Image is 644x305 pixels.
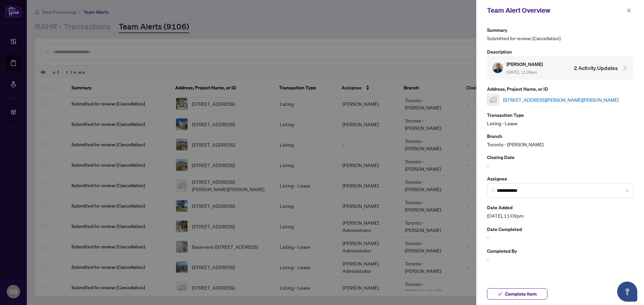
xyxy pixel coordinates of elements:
span: [DATE], 11:09pm [487,212,633,220]
span: - [487,255,633,263]
p: Completed By [487,247,633,255]
span: check [498,292,502,296]
p: Description [487,48,633,56]
div: Listing - Lease [487,111,633,127]
span: [DATE], 11:06pm [506,70,537,75]
p: Date Added [487,204,633,211]
span: - [487,234,633,241]
p: Assignee [487,175,633,182]
span: close [625,189,629,193]
span: close [627,8,631,13]
p: Branch [487,132,633,140]
p: Transaction Type [487,111,633,119]
p: Date Completed [487,225,633,233]
p: Address, Project Name, or ID [487,85,633,93]
div: Toronto - [PERSON_NAME] [487,132,633,148]
p: Closing Date [487,153,633,161]
img: Profile Icon [493,63,503,73]
div: Team Alert Overview [487,5,625,15]
div: - [487,153,633,169]
span: Complete Item [505,289,537,299]
div: Profile Icon[PERSON_NAME] [DATE], 11:06pm2 Activity Updates [487,56,633,80]
img: thumbnail-img [487,94,499,105]
p: Summary [487,26,633,34]
button: Open asap [617,282,637,302]
img: search_icon [491,189,495,193]
button: Complete Item [487,288,547,300]
span: Submitted for review: [Cancellation] [487,34,633,42]
span: collapsed [622,65,628,71]
a: [STREET_ADDRESS][PERSON_NAME][PERSON_NAME] [503,96,619,103]
h4: 2 Activity Updates [574,64,618,72]
h5: [PERSON_NAME] [506,60,544,68]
